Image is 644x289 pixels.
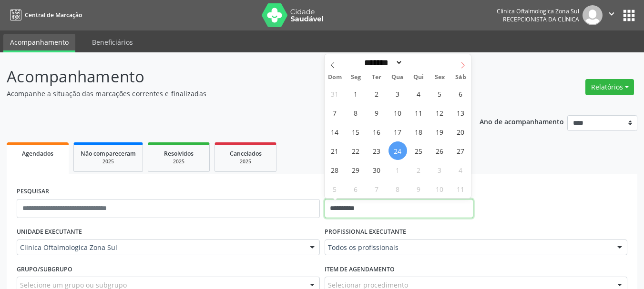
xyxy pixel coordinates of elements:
span: Setembro 10, 2025 [388,103,407,122]
span: Setembro 6, 2025 [451,84,470,103]
span: Setembro 22, 2025 [347,141,365,160]
span: Setembro 27, 2025 [451,141,470,160]
span: Outubro 11, 2025 [451,179,470,198]
select: Month [361,58,403,68]
span: Setembro 14, 2025 [326,122,344,141]
span: Setembro 16, 2025 [368,122,386,141]
span: Outubro 6, 2025 [347,179,365,198]
span: Outubro 5, 2025 [326,179,344,198]
span: Setembro 1, 2025 [347,84,365,103]
a: Acompanhamento [3,34,75,52]
span: Outubro 3, 2025 [430,160,449,179]
span: Setembro 7, 2025 [326,103,344,122]
label: PESQUISAR [17,184,49,199]
span: Recepcionista da clínica [503,15,579,23]
span: Outubro 10, 2025 [430,179,449,198]
i:  [606,9,617,19]
div: 2025 [222,158,269,165]
label: Item de agendamento [325,262,395,277]
span: Setembro 2, 2025 [368,84,386,103]
span: Não compareceram [81,149,136,158]
span: Outubro 8, 2025 [388,179,407,198]
span: Setembro 17, 2025 [388,122,407,141]
span: Setembro 25, 2025 [409,141,428,160]
span: Setembro 9, 2025 [368,103,386,122]
span: Setembro 24, 2025 [388,141,407,160]
a: Central de Marcação [7,7,82,23]
span: Seg [345,74,366,80]
input: Year [403,58,434,68]
span: Todos os profissionais [328,243,608,252]
span: Setembro 4, 2025 [409,84,428,103]
p: Acompanhe a situação das marcações correntes e finalizadas [7,89,448,99]
span: Outubro 2, 2025 [409,160,428,179]
span: Sáb [450,74,471,80]
span: Setembro 20, 2025 [451,122,470,141]
span: Setembro 8, 2025 [347,103,365,122]
span: Setembro 21, 2025 [326,141,344,160]
span: Qui [408,74,429,80]
span: Setembro 3, 2025 [388,84,407,103]
span: Setembro 11, 2025 [409,103,428,122]
span: Setembro 23, 2025 [368,141,386,160]
label: Grupo/Subgrupo [17,262,72,277]
p: Acompanhamento [7,65,448,89]
span: Sex [429,74,450,80]
span: Setembro 29, 2025 [347,160,365,179]
span: Central de Marcação [25,11,82,19]
span: Resolvidos [164,149,194,158]
span: Setembro 13, 2025 [451,103,470,122]
span: Outubro 7, 2025 [368,179,386,198]
span: Outubro 1, 2025 [388,160,407,179]
div: 2025 [81,158,136,165]
span: Setembro 15, 2025 [347,122,365,141]
span: Agendados [22,149,53,158]
span: Outubro 4, 2025 [451,160,470,179]
span: Qua [387,74,408,80]
span: Outubro 9, 2025 [409,179,428,198]
span: Agosto 31, 2025 [326,84,344,103]
span: Setembro 28, 2025 [326,160,344,179]
button:  [603,5,621,25]
span: Ter [366,74,387,80]
a: Beneficiários [85,34,140,50]
label: UNIDADE EXECUTANTE [17,225,82,239]
span: Setembro 5, 2025 [430,84,449,103]
span: Setembro 18, 2025 [409,122,428,141]
span: Setembro 19, 2025 [430,122,449,141]
img: img [583,5,603,25]
div: 2025 [155,158,203,165]
span: Clinica Oftalmologica Zona Sul [20,243,300,252]
button: Relatórios [585,79,634,95]
div: Clinica Oftalmologica Zona Sul [497,7,579,15]
label: PROFISSIONAL EXECUTANTE [325,225,406,239]
span: Setembro 30, 2025 [368,160,386,179]
button: apps [621,7,637,24]
p: Ano de acompanhamento [480,115,564,127]
span: Dom [325,74,346,80]
span: Setembro 26, 2025 [430,141,449,160]
span: Cancelados [230,149,262,158]
span: Setembro 12, 2025 [430,103,449,122]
